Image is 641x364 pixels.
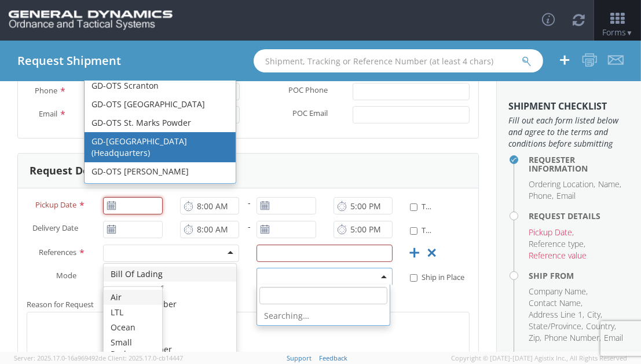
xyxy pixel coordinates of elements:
span: Forms [602,27,633,38]
span: POC Email [292,108,328,121]
label: Time Definite [410,199,431,212]
li: GD-OTS [PERSON_NAME] [85,162,236,181]
input: Time Definite [410,227,417,235]
li: GD-OTS [GEOGRAPHIC_DATA] [85,95,236,114]
li: Reference type [529,238,585,250]
span: Copyright © [DATE]-[DATE] Agistix Inc., All Rights Reserved [451,354,627,363]
span: Email [39,108,57,119]
li: Ordering Location [529,179,595,190]
span: Delivery Date [32,223,78,236]
li: GDAS Hampton / [GEOGRAPHIC_DATA] [85,181,236,211]
h4: Request Shipment [17,54,121,67]
li: GD-OTS Scranton [85,77,236,95]
li: Address Line 1 [529,309,584,321]
div: Lot Number [104,327,236,342]
label: Time Definite [410,223,431,236]
span: References [39,246,76,257]
li: Reference value [529,250,587,261]
div: Project Number [104,342,236,357]
li: Country [586,321,616,332]
span: Phone [35,85,57,96]
div: Small Package [104,335,162,362]
h4: Request Details [529,212,629,220]
li: Email [556,190,576,202]
a: Support [287,354,312,362]
div: Ocean [104,320,162,335]
li: Pickup Date [529,227,574,238]
li: GD-OTS St. Marks Powder [85,114,236,132]
li: State/Province [529,321,583,332]
span: Server: 2025.17.0-16a969492de [14,354,106,362]
div: Customer Ref [104,282,236,297]
img: gd-ots-0c3321f2eb4c994f95cb.png [9,10,173,30]
li: Company Name [529,286,588,297]
h4: Ship From [529,271,629,280]
span: Mode [56,270,76,280]
li: Zip [529,332,541,344]
span: Client: 2025.17.0-cb14447 [108,354,183,362]
label: Ship in Place [410,270,466,283]
input: Ship in Place [410,274,417,282]
div: Bill Of Lading [104,267,236,282]
div: General [104,312,236,327]
li: Contact Name [529,297,583,309]
div: Delivery Number [104,297,236,312]
li: Phone Number [544,332,601,344]
li: Name [598,179,621,190]
span: Reason for Request [27,299,94,310]
div: Air [104,290,162,305]
input: Time Definite [410,203,417,211]
span: Pickup Date [35,199,76,210]
li: City [587,309,602,321]
div: LTL [104,305,162,320]
h3: Request Details [30,165,112,177]
h4: Requester Information [529,155,629,173]
a: Feedback [319,354,347,362]
span: ▼ [626,28,633,38]
li: Searching… [257,307,389,325]
li: GD-[GEOGRAPHIC_DATA] (Headquarters) [85,132,236,162]
span: POC Phone [288,85,328,98]
input: Shipment, Tracking or Reference Number (at least 4 chars) [254,49,543,72]
h3: Shipment Checklist [508,101,629,112]
li: Phone [529,190,554,202]
span: Fill out each form listed below and agree to the terms and conditions before submitting [508,115,629,150]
